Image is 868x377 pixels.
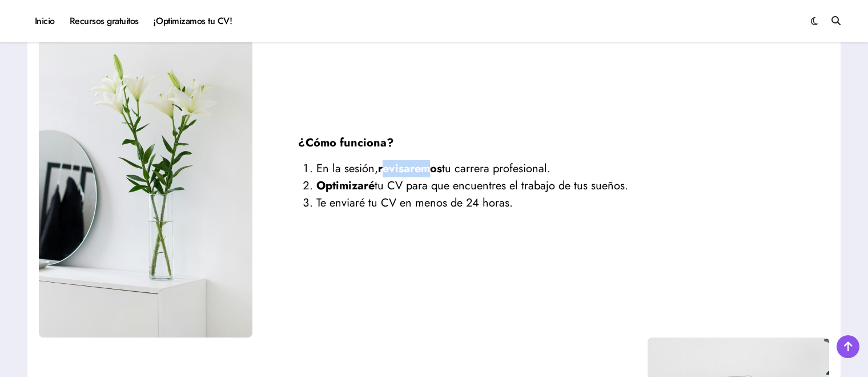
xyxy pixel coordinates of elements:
li: tu CV para que encuentres el trabajo de tus sueños. [316,177,783,195]
strong: ¿Cómo funciona? [298,134,394,151]
a: ¡Optimizamos tu CV! [146,6,239,37]
strong: revisaremos [378,160,442,177]
strong: Optimizaré [316,177,375,194]
li: En la sesión, tu carrera profesional. [316,160,783,177]
li: Te enviaré tu CV en menos de 24 horas. [316,195,783,212]
a: Recursos gratuitos [62,6,146,37]
a: Inicio [27,6,62,37]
